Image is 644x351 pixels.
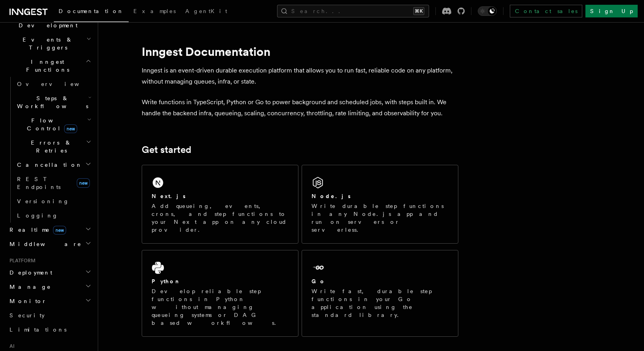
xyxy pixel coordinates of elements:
span: Flow Control [14,116,87,132]
span: Inngest Functions [6,58,85,74]
p: Write durable step functions in any Node.js app and run on servers or serverless. [312,202,448,234]
button: Realtimenew [6,223,93,237]
div: Inngest Functions [6,77,93,223]
p: Inngest is an event-driven durable execution platform that allows you to run fast, reliable code ... [142,65,458,87]
a: Get started [142,144,191,155]
button: Errors & Retries [14,135,93,158]
button: Monitor [6,294,93,308]
a: Limitations [6,322,93,337]
p: Write fast, durable step functions in your Go application using the standard library. [312,287,448,319]
a: AgentKit [180,2,232,21]
span: Security [9,312,45,319]
a: Sign Up [585,5,638,17]
span: AI [6,343,15,349]
a: Security [6,308,93,322]
button: Deployment [6,265,93,280]
span: Manage [6,283,51,291]
a: PythonDevelop reliable step functions in Python without managing queueing systems or DAG based wo... [142,250,298,337]
span: Versioning [17,198,69,204]
button: Search...⌘K [277,5,429,17]
button: Steps & Workflows [14,91,93,113]
a: Logging [14,208,93,223]
a: Next.jsAdd queueing, events, crons, and step functions to your Next app on any cloud provider. [142,165,298,244]
button: Cancellation [14,158,93,172]
span: new [53,226,66,235]
button: Events & Triggers [6,32,93,55]
h2: Next.js [152,192,186,200]
a: Contact sales [510,5,582,17]
span: Errors & Retries [14,139,86,155]
span: Realtime [6,226,66,234]
p: Write functions in TypeScript, Python or Go to power background and scheduled jobs, with steps bu... [142,97,458,119]
a: Overview [14,77,93,91]
h2: Python [152,277,181,285]
span: Events & Triggers [6,36,86,52]
a: Node.jsWrite durable step functions in any Node.js app and run on servers or serverless. [302,165,458,244]
span: REST Endpoints [17,176,61,190]
span: Logging [17,212,58,219]
span: new [77,178,90,188]
button: Manage [6,280,93,294]
a: GoWrite fast, durable step functions in your Go application using the standard library. [302,250,458,337]
span: Documentation [59,8,124,14]
span: Platform [6,258,36,264]
h2: Node.js [312,192,351,200]
span: Cancellation [14,161,82,169]
a: Versioning [14,194,93,208]
p: Add queueing, events, crons, and step functions to your Next app on any cloud provider. [152,202,289,234]
h1: Inngest Documentation [142,44,458,59]
span: Middleware [6,240,82,248]
button: Flow Controlnew [14,113,93,135]
span: Monitor [6,297,47,305]
kbd: ⌘K [413,7,424,15]
span: Examples [133,8,176,14]
span: new [64,124,77,133]
a: Examples [129,2,180,21]
a: REST Endpointsnew [14,172,93,194]
button: Toggle dark mode [478,6,497,16]
span: Deployment [6,269,52,277]
button: Inngest Functions [6,55,93,77]
span: Steps & Workflows [14,94,88,110]
button: Middleware [6,237,93,251]
p: Develop reliable step functions in Python without managing queueing systems or DAG based workflows. [152,287,289,327]
span: AgentKit [185,8,227,14]
span: Limitations [9,326,66,333]
a: Documentation [54,2,129,22]
span: Overview [17,81,99,87]
h2: Go [312,277,326,285]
